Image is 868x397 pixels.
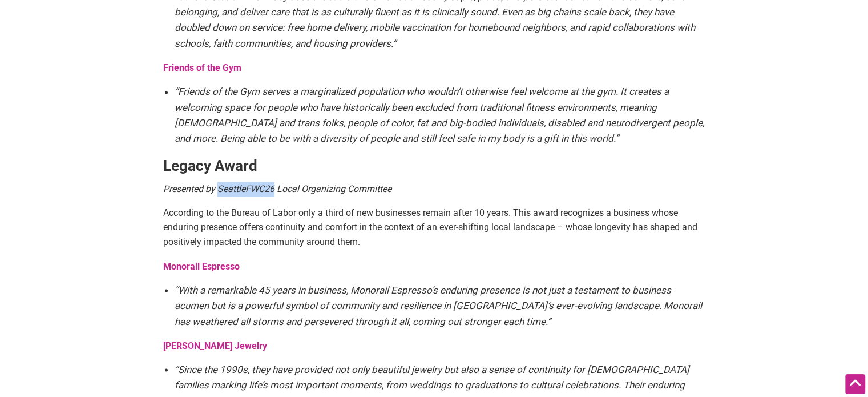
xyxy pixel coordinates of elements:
a: Monorail Espresso [163,260,240,271]
p: According to the Bureau of Labor only a third of new businesses remain after 10 years. This award... [163,206,705,250]
a: Friends of the Gym [163,62,241,73]
a: [PERSON_NAME] Jewelry [163,340,267,351]
strong: Legacy Award [163,157,257,174]
div: Scroll Back to Top [845,374,865,394]
em: “Friends of the Gym serves a marginalized population who wouldn’t otherwise feel welcome at the g... [175,86,704,144]
em: “With a remarkable 45 years in business, Monorail Espresso’s enduring presence is not just a test... [175,284,702,326]
em: Presented by SeattleFWC26 Local Organizing Committee [163,183,391,194]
